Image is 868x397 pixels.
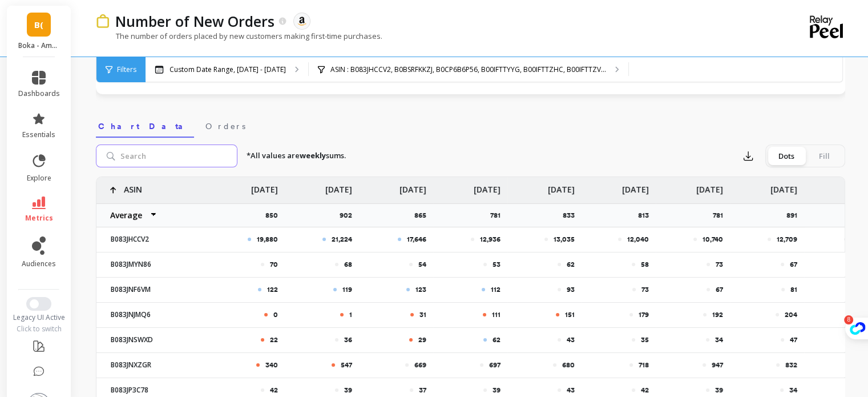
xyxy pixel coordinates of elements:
[786,211,804,220] p: 891
[565,310,575,319] p: 151
[399,177,426,195] p: [DATE]
[104,260,204,269] p: B083JMYN86
[419,386,426,395] p: 37
[418,260,426,269] p: 54
[562,360,575,370] p: 680
[641,335,649,344] p: 35
[622,177,649,195] p: [DATE]
[297,16,307,26] img: api.amazon.svg
[7,313,71,322] div: Legacy UI Active
[567,260,575,269] p: 62
[98,121,192,132] span: Chart Data
[340,211,359,220] p: 902
[330,65,606,74] p: ASIN : B083JHCCV2, B0BSRFKKZJ, B0CP6B6P56, B00IFTTYYG, B00IFTTZHC, B00IFTTZV...
[96,31,382,41] p: The number of orders placed by new customers making first-time purchases.
[104,335,204,344] p: B083JNSWXD
[115,11,274,31] p: Number of New Orders
[715,386,723,395] p: 39
[251,177,278,195] p: [DATE]
[492,335,500,344] p: 62
[265,360,278,370] p: 340
[713,211,730,220] p: 781
[414,360,426,370] p: 669
[567,335,575,344] p: 43
[491,285,500,294] p: 112
[480,235,500,244] p: 12,936
[703,235,723,244] p: 10,740
[548,177,575,195] p: [DATE]
[712,310,723,319] p: 192
[474,177,500,195] p: [DATE]
[641,285,649,294] p: 73
[22,130,55,139] span: essentials
[554,235,575,244] p: 13,035
[270,386,278,395] p: 42
[639,360,649,370] p: 718
[716,285,723,294] p: 67
[790,260,797,269] p: 67
[785,360,797,370] p: 832
[247,150,346,162] p: *All values are sums.
[414,211,433,220] p: 865
[300,150,326,161] strong: weekly
[790,335,797,344] p: 47
[770,177,797,195] p: [DATE]
[492,310,500,319] p: 111
[270,335,278,344] p: 22
[492,386,500,395] p: 39
[124,177,142,195] p: ASIN
[489,360,500,370] p: 697
[492,260,500,269] p: 53
[257,235,278,244] p: 19,880
[18,41,60,50] p: Boka - Amazon (Essor)
[419,310,426,319] p: 31
[768,147,805,165] div: Dots
[627,235,649,244] p: 12,040
[777,235,797,244] p: 12,709
[332,235,352,244] p: 21,224
[415,285,426,294] p: 123
[407,235,426,244] p: 17,646
[104,285,204,294] p: B083JNF6VM
[22,259,56,268] span: audiences
[265,211,285,220] p: 850
[490,211,507,220] p: 781
[638,211,656,220] p: 813
[104,386,204,395] p: B083JP3C78
[341,360,352,370] p: 547
[104,310,204,319] p: B083JNJMQ6
[641,260,649,269] p: 58
[344,260,352,269] p: 68
[418,335,426,344] p: 29
[789,386,797,395] p: 34
[567,285,575,294] p: 93
[104,360,204,370] p: B083JNXZGR
[639,310,649,319] p: 179
[117,65,136,74] span: Filters
[96,145,237,167] input: Search
[344,386,352,395] p: 39
[567,386,575,395] p: 43
[169,65,286,74] p: Custom Date Range, [DATE] - [DATE]
[27,174,51,183] span: explore
[18,89,60,98] span: dashboards
[273,310,278,319] p: 0
[267,285,278,294] p: 122
[325,177,352,195] p: [DATE]
[104,235,204,244] p: B083JHCCV2
[696,177,723,195] p: [DATE]
[563,211,582,220] p: 833
[34,18,43,31] span: B(
[7,324,71,334] div: Click to switch
[96,14,110,29] img: header icon
[96,111,845,138] nav: Tabs
[270,260,278,269] p: 70
[205,121,245,132] span: Orders
[344,335,352,344] p: 36
[785,310,797,319] p: 204
[25,214,53,223] span: metrics
[349,310,352,319] p: 1
[716,260,723,269] p: 73
[342,285,352,294] p: 119
[641,386,649,395] p: 42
